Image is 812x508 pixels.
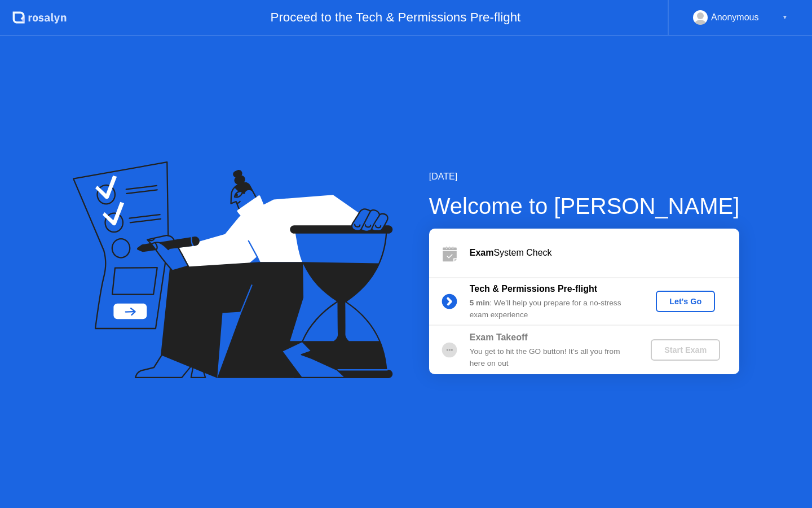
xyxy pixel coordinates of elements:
div: [DATE] [429,170,740,183]
div: System Check [470,246,739,260]
div: Anonymous [711,10,759,25]
button: Start Exam [651,339,720,361]
b: Exam [470,248,494,257]
div: Welcome to [PERSON_NAME] [429,189,740,223]
button: Let's Go [656,291,715,312]
b: 5 min [470,299,490,307]
div: You get to hit the GO button! It’s all you from here on out [470,346,632,369]
b: Tech & Permissions Pre-flight [470,284,597,294]
div: Let's Go [660,297,710,306]
div: ▼ [782,10,788,25]
div: : We’ll help you prepare for a no-stress exam experience [470,297,632,321]
div: Start Exam [655,345,716,354]
b: Exam Takeoff [470,332,528,342]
